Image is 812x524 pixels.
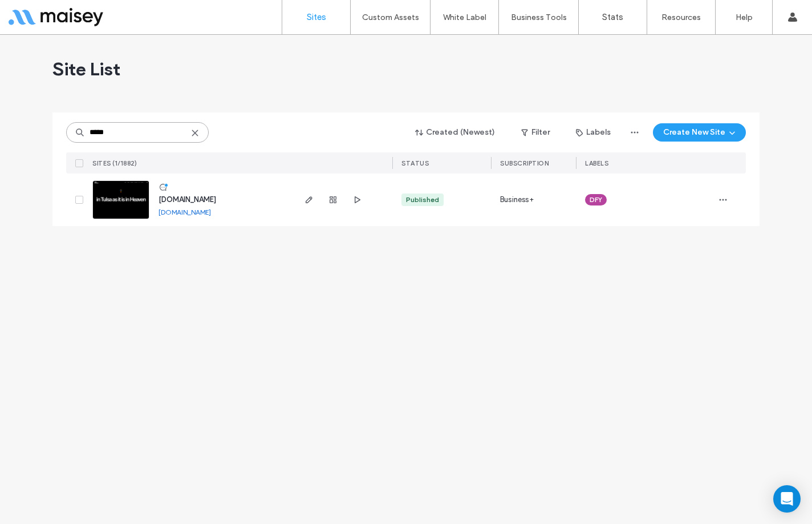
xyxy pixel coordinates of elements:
button: Create New Site [653,123,746,142]
div: Open Intercom Messenger [773,485,801,513]
label: Resources [661,13,701,22]
button: Created (Newest) [405,123,505,142]
span: DFY [590,195,602,205]
label: Sites [307,12,326,22]
label: Stats [602,12,623,22]
a: [DOMAIN_NAME] [159,195,216,204]
label: Business Tools [511,13,567,22]
button: Filter [510,123,561,142]
a: [DOMAIN_NAME] [159,208,211,216]
span: Help [26,8,49,18]
label: Help [736,13,753,22]
span: LABELS [585,159,608,167]
span: Site List [52,58,120,80]
label: White Label [443,13,486,22]
label: Custom Assets [362,13,419,22]
span: SUBSCRIPTION [500,159,549,167]
span: SITES (1/1882) [92,159,137,167]
span: STATUS [401,159,429,167]
span: Business+ [500,194,534,205]
div: Published [406,195,439,205]
button: Labels [566,123,621,142]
